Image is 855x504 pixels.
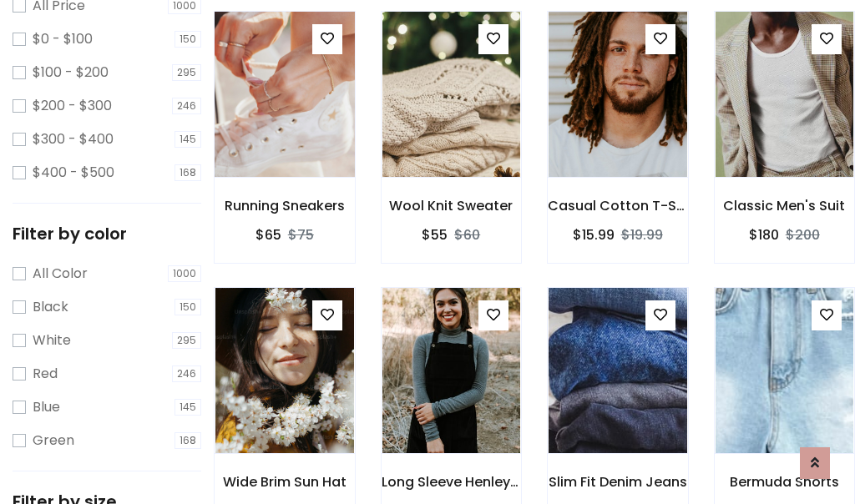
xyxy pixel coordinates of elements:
span: 145 [175,399,201,416]
span: 150 [175,299,201,315]
h6: Wool Knit Sweater [382,198,522,214]
del: $75 [288,225,314,244]
h6: Casual Cotton T-Shirt [548,198,688,214]
span: 246 [172,98,201,114]
label: Red [33,364,58,384]
del: $200 [786,225,820,244]
span: 246 [172,365,201,382]
del: $19.99 [621,225,663,244]
label: $200 - $300 [33,96,112,116]
h6: Running Sneakers [215,198,355,214]
label: $0 - $100 [33,29,93,49]
h6: Slim Fit Denim Jeans [548,474,688,490]
span: 168 [175,164,201,181]
span: 1000 [168,265,201,282]
label: Black [33,297,68,317]
h6: Bermuda Shorts [715,474,855,490]
label: $100 - $200 [33,63,109,83]
span: 295 [172,64,201,81]
del: $60 [454,225,480,244]
h6: $65 [255,227,281,243]
h6: $180 [749,227,779,243]
span: 150 [175,31,201,48]
label: White [33,330,71,350]
h5: Filter by color [13,224,201,244]
span: 168 [175,432,201,449]
label: $400 - $500 [33,163,114,183]
h6: $55 [422,227,448,243]
h6: Wide Brim Sun Hat [215,474,355,490]
label: Green [33,431,74,451]
label: All Color [33,264,88,284]
h6: Long Sleeve Henley T-Shirt [382,474,522,490]
h6: Classic Men's Suit [715,198,855,214]
span: 145 [175,131,201,148]
label: Blue [33,397,60,417]
label: $300 - $400 [33,129,114,149]
span: 295 [172,332,201,349]
h6: $15.99 [573,227,615,243]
